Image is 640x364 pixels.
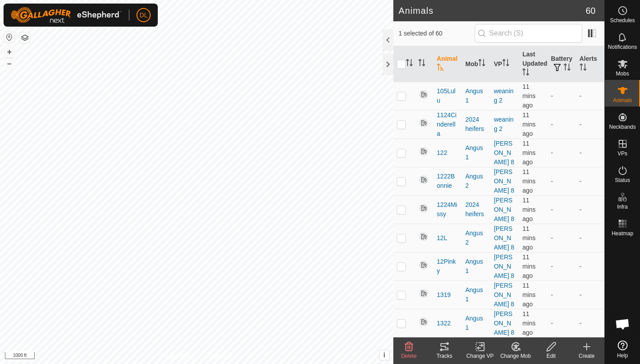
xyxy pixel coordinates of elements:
span: 12Pinky [437,257,458,276]
td: - [576,110,604,138]
td: - [548,224,576,252]
div: Open chat [609,311,636,337]
span: 1 selected of 60 [399,29,475,38]
div: Angus 1 [465,257,487,276]
td: - [548,167,576,195]
span: 3 Oct 2025 at 5:35 pm [522,282,536,308]
span: Heatmap [612,231,633,236]
div: Angus 2 [465,172,487,190]
div: Angus 1 [465,285,487,304]
span: 122 [437,148,447,158]
span: 1319 [437,290,451,300]
td: - [548,138,576,167]
img: returning off [418,231,429,242]
p-sorticon: Activate to sort [478,60,485,67]
div: Create [569,352,604,360]
span: Animals [613,98,632,103]
span: Infra [617,204,628,210]
span: i [384,351,385,359]
span: 1322 [437,319,451,328]
a: [PERSON_NAME] 8 [494,197,514,222]
td: - [548,252,576,281]
img: returning off [418,174,429,185]
img: returning off [418,146,429,157]
img: returning off [418,118,429,128]
button: Reset Map [4,32,15,43]
div: Change VP [462,352,498,360]
td: - [576,281,604,309]
div: Edit [533,352,569,360]
th: Animal [433,46,462,82]
a: [PERSON_NAME] 8 [494,282,514,308]
td: - [576,224,604,252]
span: 3 Oct 2025 at 5:36 pm [522,197,536,222]
span: Delete [401,353,417,359]
span: Notifications [608,44,637,50]
span: 1222Bonnie [437,172,458,190]
td: - [548,309,576,337]
span: 3 Oct 2025 at 5:35 pm [522,253,536,279]
img: returning off [418,317,429,327]
td: - [548,82,576,110]
a: [PERSON_NAME] 8 [494,168,514,194]
td: - [576,195,604,224]
button: i [380,350,389,360]
div: Angus 2 [465,229,487,247]
a: Help [605,337,640,362]
span: 3 Oct 2025 at 5:35 pm [522,310,536,336]
td: - [576,252,604,281]
button: + [4,47,15,57]
span: 3 Oct 2025 at 5:36 pm [522,140,536,166]
a: [PERSON_NAME] 8 [494,253,514,279]
div: Change Mob [498,352,533,360]
input: Search (S) [475,24,582,43]
span: 60 [586,4,596,17]
div: Angus 1 [465,314,487,332]
div: Tracks [427,352,462,360]
a: [PERSON_NAME] 8 [494,225,514,251]
span: 1224Missy [437,200,458,219]
td: - [576,309,604,337]
th: Battery [548,46,576,82]
div: 2024 heifers [465,115,487,134]
span: 3 Oct 2025 at 5:36 pm [522,225,536,251]
td: - [576,138,604,167]
div: Angus 1 [465,143,487,162]
p-sorticon: Activate to sort [580,65,587,72]
img: returning off [418,288,429,299]
a: [PERSON_NAME] 8 [494,140,514,166]
td: - [576,82,604,110]
p-sorticon: Activate to sort [564,65,571,72]
th: Last Updated [519,46,547,82]
h2: Animals [399,5,586,16]
span: 3 Oct 2025 at 5:35 pm [522,168,536,194]
span: Mobs [616,71,629,76]
img: returning off [418,260,429,270]
span: Schedules [610,18,635,23]
td: - [548,281,576,309]
img: Gallagher Logo [11,7,122,23]
span: 1124Cinderella [437,111,458,138]
span: 3 Oct 2025 at 5:35 pm [522,111,536,137]
span: Status [615,178,630,183]
th: Alerts [576,46,604,82]
span: VPs [617,151,627,156]
td: - [548,195,576,224]
div: 2024 heifers [465,200,487,219]
th: VP [490,46,519,82]
span: 3 Oct 2025 at 5:35 pm [522,83,536,109]
a: [PERSON_NAME] 8 [494,310,514,336]
p-sorticon: Activate to sort [406,60,413,67]
a: Privacy Policy [161,352,195,360]
a: weaning 2 [494,87,513,104]
p-sorticon: Activate to sort [418,60,425,67]
span: 105Lulu [437,87,458,105]
a: Contact Us [205,352,232,360]
td: - [548,110,576,138]
span: Neckbands [609,124,636,130]
button: – [4,58,15,69]
a: weaning 2 [494,116,513,132]
p-sorticon: Activate to sort [437,65,444,72]
span: DL [140,11,148,20]
p-sorticon: Activate to sort [502,60,509,67]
